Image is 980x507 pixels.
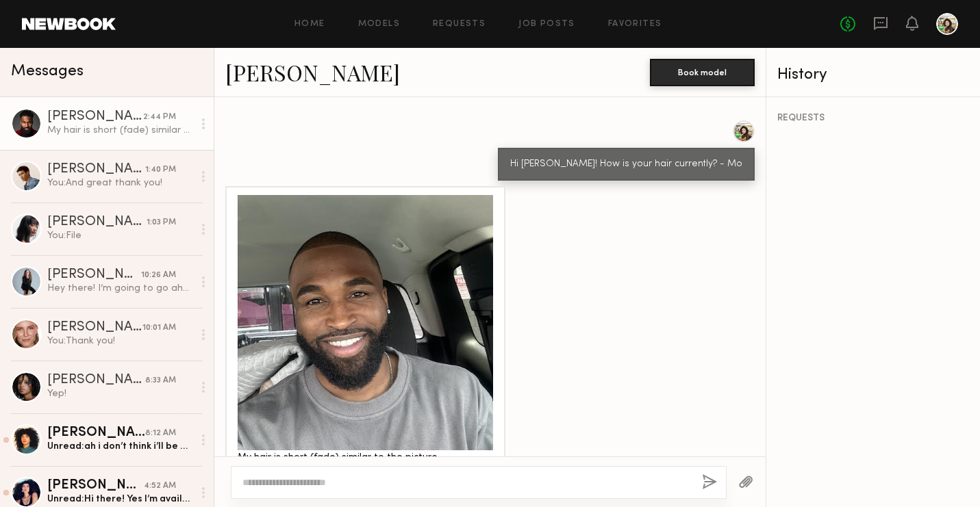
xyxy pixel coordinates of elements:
a: Book model [650,66,755,77]
div: 2:44 PM [143,111,176,124]
div: You: File [47,229,193,242]
div: History [777,67,969,83]
div: [PERSON_NAME] [47,268,141,282]
div: 1:03 PM [147,216,176,229]
button: Book model [650,59,755,86]
div: [PERSON_NAME] [47,321,142,335]
a: Job Posts [518,20,575,29]
div: 1:40 PM [145,164,176,177]
a: Home [294,20,325,29]
div: You: And great thank you! [47,177,193,190]
div: [PERSON_NAME] [47,163,145,177]
div: Yep! [47,387,193,400]
div: REQUESTS [777,114,969,123]
div: You: Thank you! [47,335,193,348]
div: My hair is short (fade) similar to the picture. [238,450,493,466]
div: [PERSON_NAME] [47,426,145,440]
div: 10:26 AM [141,269,176,282]
div: 10:01 AM [142,322,176,335]
a: Requests [433,20,486,29]
div: 8:12 AM [145,427,176,440]
div: [PERSON_NAME] [47,374,145,387]
div: Hi [PERSON_NAME]! How is your hair currently? - Mo [510,157,742,172]
div: 8:33 AM [145,374,176,387]
div: [PERSON_NAME] [47,479,144,493]
div: Unread: ah i don’t think i’ll be able to do it :/ i’m sorry. Thank so much for the consideration ... [47,440,193,453]
a: Favorites [608,20,662,29]
a: [PERSON_NAME] [225,57,400,87]
div: [PERSON_NAME] [47,110,143,124]
a: Models [358,20,400,29]
div: Hey there! I’m going to go ahead and book a hotel room for this weekend. Can you send me the addr... [47,282,193,295]
div: Unread: Hi there! Yes I’m available those days. And I work with contracts. Thank you! [47,493,193,506]
span: Messages [11,64,84,79]
div: My hair is short (fade) similar to the picture. [47,124,193,137]
div: [PERSON_NAME] [47,216,147,229]
div: 4:52 AM [144,480,176,493]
